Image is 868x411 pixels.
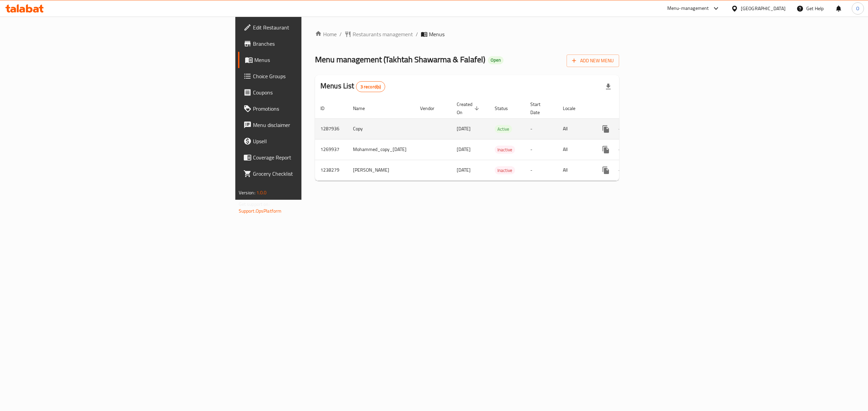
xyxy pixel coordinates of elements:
[253,72,375,80] span: Choice Groups
[614,142,630,158] button: Change Status
[420,104,443,112] span: Vendor
[253,23,375,31] span: Edit Restaurant
[525,139,557,160] td: -
[238,68,380,84] a: Choice Groups
[416,30,418,38] li: /
[315,30,619,38] nav: breadcrumb
[348,118,415,139] td: Copy
[495,167,515,174] span: Inactive
[238,36,380,52] a: Branches
[320,81,385,92] h2: Menus List
[457,124,471,133] span: [DATE]
[530,100,549,116] span: Start Date
[495,146,515,154] div: Inactive
[254,56,375,64] span: Menus
[238,133,380,149] a: Upsell
[598,121,614,137] button: more
[572,57,614,65] span: Add New Menu
[495,166,515,174] div: Inactive
[238,101,380,117] a: Promotions
[348,139,415,160] td: Mohammed_copy_[DATE]
[457,145,471,154] span: [DATE]
[614,162,630,178] button: Change Status
[567,55,619,67] button: Add New Menu
[256,188,267,197] span: 1.0.0
[353,104,374,112] span: Name
[315,98,668,181] table: enhanced table
[600,79,616,95] div: Export file
[348,160,415,180] td: [PERSON_NAME]
[457,100,481,116] span: Created On
[315,52,485,67] span: Menu management ( Takhtah Shawarma & Falafel )
[741,5,786,12] div: [GEOGRAPHIC_DATA]
[253,40,375,48] span: Branches
[239,207,282,215] a: Support.OpsPlatform
[356,84,385,90] span: 3 record(s)
[495,146,515,154] span: Inactive
[495,125,512,133] span: Active
[592,98,668,119] th: Actions
[557,160,592,180] td: All
[238,84,380,101] a: Coupons
[525,160,557,180] td: -
[239,188,255,197] span: Version:
[253,105,375,113] span: Promotions
[253,153,375,161] span: Coverage Report
[525,118,557,139] td: -
[457,166,471,174] span: [DATE]
[488,56,504,64] div: Open
[238,19,380,36] a: Edit Restaurant
[253,121,375,129] span: Menu disclaimer
[598,162,614,178] button: more
[557,118,592,139] td: All
[563,104,584,112] span: Locale
[429,30,445,38] span: Menus
[238,166,380,182] a: Grocery Checklist
[320,104,333,112] span: ID
[253,170,375,178] span: Grocery Checklist
[238,149,380,166] a: Coverage Report
[667,4,709,13] div: Menu-management
[488,57,504,63] span: Open
[356,81,386,92] div: Total records count
[353,30,413,38] span: Restaurants management
[253,137,375,145] span: Upsell
[253,88,375,96] span: Coupons
[238,117,380,133] a: Menu disclaimer
[495,104,517,112] span: Status
[598,142,614,158] button: more
[239,200,270,209] span: Get support on:
[557,139,592,160] td: All
[856,5,859,12] span: O
[238,52,380,68] a: Menus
